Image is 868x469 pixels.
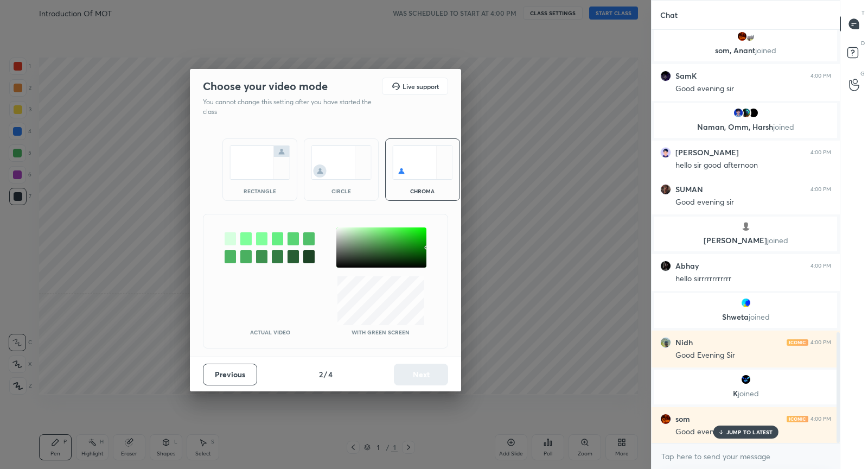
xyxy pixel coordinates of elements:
[392,145,453,180] img: chromaScreenIcon.c19ab0a0.svg
[675,261,699,271] h6: Abhay
[860,69,865,78] p: G
[203,97,379,117] p: You cannot change this setting after you have started the class
[675,84,831,94] div: Good evening sir
[741,107,751,118] img: b047dbe571e3490fbe05d09b06c637c1.jpg
[675,427,831,438] div: Good evening sir
[203,79,328,93] h2: Choose your video mode
[311,145,372,180] img: circleScreenIcon.acc0effb.svg
[660,147,671,158] img: 34614391_5979F2A0-FBF8-4D15-AB25-93E0076647F8.png
[401,188,444,194] div: chroma
[861,39,865,47] p: D
[652,1,686,29] p: Chat
[660,261,671,271] img: 14ca1a75083347d58bfe9177afea7ba4.jpg
[810,186,831,193] div: 4:00 PM
[352,329,410,335] p: With green screen
[238,188,282,194] div: rectangle
[661,46,831,55] p: som, Anant
[324,369,327,380] h4: /
[675,414,690,424] h6: som
[229,145,290,180] img: normalScreenIcon.ae25ed63.svg
[810,416,831,422] div: 4:00 PM
[661,313,831,321] p: Shweta
[661,389,831,398] p: K
[738,388,759,398] span: joined
[320,188,363,194] div: circle
[328,369,333,380] h4: 4
[748,107,759,118] img: 455c40c8f0d34da5bba7c9bba72b8900.jpg
[403,83,439,90] h5: Live support
[787,339,808,346] img: iconic-light.a09c19a4.png
[741,221,751,232] img: default.png
[744,31,755,42] img: de8a85138e564f9c9fcb84e50f09312d.jpg
[810,263,831,269] div: 4:00 PM
[319,369,323,380] h4: 2
[787,416,808,422] img: iconic-light.a09c19a4.png
[810,339,831,346] div: 4:00 PM
[660,71,671,81] img: cea3d869115d4fb997376f415d076c41.jpg
[810,73,831,79] div: 4:00 PM
[773,122,794,132] span: joined
[737,31,748,42] img: ee1066797c1b4cb0b161379ce5a6ddb9.jpg
[203,364,257,385] button: Previous
[250,329,290,335] p: Actual Video
[749,312,770,322] span: joined
[661,123,831,131] p: Naman, Omm, Harsh
[675,350,831,361] div: Good Evening Sir
[810,149,831,156] div: 4:00 PM
[660,184,671,195] img: 1cd2f0c52e38485abdbe15ed261f38ab.jpg
[767,235,788,245] span: joined
[755,45,776,55] span: joined
[675,274,831,284] div: hello sirrrrrrrrrrrr
[741,374,751,385] img: 27079b9f0a134782917d1063e693220f.jpg
[661,236,831,245] p: [PERSON_NAME]
[652,30,840,443] div: grid
[726,429,773,435] p: JUMP TO LATEST
[675,185,703,194] h6: SUMAN
[861,9,865,17] p: T
[741,297,751,308] img: 3
[675,148,739,157] h6: [PERSON_NAME]
[733,107,744,118] img: f1f95921daee4ee7a30203469fa84d02.jpg
[675,197,831,208] div: Good evening sir
[675,338,693,347] h6: Nidh
[660,337,671,348] img: 85aa42db30dd4b5e815510f8b46ddf83.jpg
[675,160,831,171] div: hello sir good afternoon
[660,414,671,424] img: ee1066797c1b4cb0b161379ce5a6ddb9.jpg
[675,71,697,81] h6: SamK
